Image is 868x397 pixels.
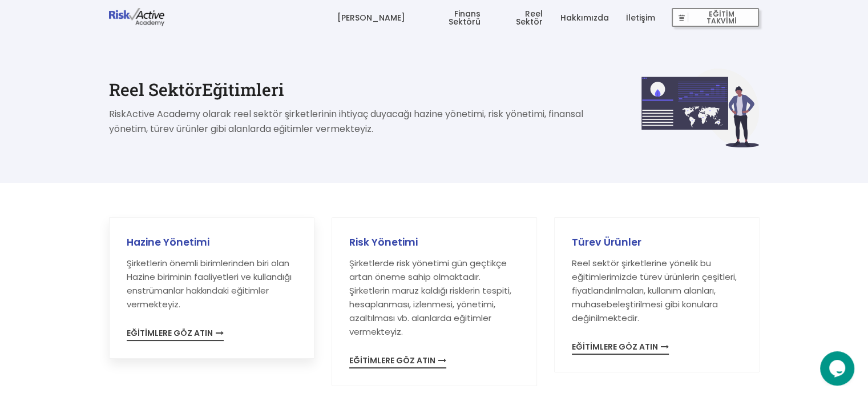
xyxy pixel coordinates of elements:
[109,8,165,26] img: logo-dark.png
[127,238,297,339] a: Hazine YönetimiŞirketlerin önemli birimlerinden biri olan Hazine biriminin faaliyetleri ve kullan...
[572,238,742,248] h3: Türev Ürünler
[560,1,608,35] a: Hakkımızda
[572,238,742,352] a: Türev ÜrünlerReel sektör şirketlerine yönelik bu eğitimlerimizde türev ürünlerin çeşitleri, fiyat...
[349,238,519,366] a: Risk YönetimiŞirketlerde risk yönetimi gün geçtikçe artan öneme sahip olmaktadır. Şirketlerin mar...
[572,343,669,355] span: EĞİTİMLERE GÖZ ATIN
[127,238,297,248] h3: Hazine Yönetimi
[672,1,759,35] a: EĞİTİM TAKVİMİ
[625,1,655,35] a: İletişim
[422,1,481,35] a: Finans Sektörü
[641,69,760,147] img: w6a452yaedybjr1ryg5s.svg
[109,81,607,98] h1: Reel Sektör Eğitimleri
[688,10,754,26] span: EĞİTİM TAKVİMİ
[820,351,857,386] iframe: chat widget
[349,238,519,248] h3: Risk Yönetimi
[672,8,759,27] button: EĞİTİM TAKVİMİ
[109,107,607,136] p: RiskActive Academy olarak reel sektör şirketlerinin ihtiyaç duyacağı hazine yönetimi, risk yöneti...
[498,1,543,35] a: Reel Sektör
[572,256,742,325] p: Reel sektör şirketlerine yönelik bu eğitimlerimizde türev ürünlerin çeşitleri, fiyatlandırılmalar...
[349,356,446,368] span: EĞİTİMLERE GÖZ ATIN
[337,1,405,35] a: [PERSON_NAME]
[127,329,224,341] span: EĞİTİMLERE GÖZ ATIN
[349,256,519,339] p: Şirketlerde risk yönetimi gün geçtikçe artan öneme sahip olmaktadır. Şirketlerin maruz kaldığı ri...
[127,256,297,311] p: Şirketlerin önemli birimlerinden biri olan Hazine biriminin faaliyetleri ve kullandığı enstrümanl...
